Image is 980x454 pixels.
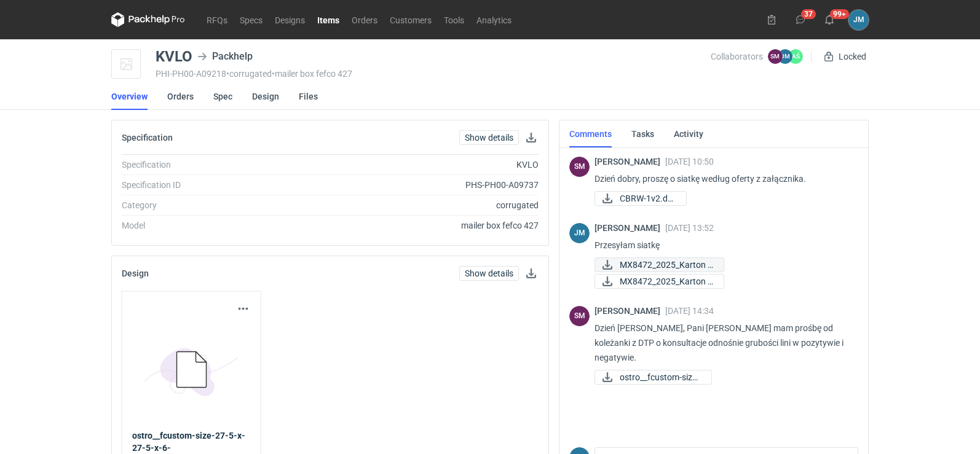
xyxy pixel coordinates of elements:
[711,52,763,61] span: Collaborators
[631,120,654,147] a: Tasks
[848,10,869,30] button: JM
[821,49,869,64] div: Locked
[620,258,714,272] span: MX8472_2025_Karton F...
[788,49,803,64] figcaption: AŚ
[595,171,848,186] p: Dzień dobry, proszę o siatkę według oferty z załącznika.
[122,268,149,278] h2: Design
[620,192,676,205] span: CBRW-1v2.docx
[346,12,384,27] a: Orders
[569,223,590,243] div: Joanna Myślak
[213,83,232,110] a: Spec
[470,12,518,27] a: Analytics
[288,199,539,211] div: corrugated
[595,306,665,316] span: [PERSON_NAME]
[226,69,272,79] span: • corrugated
[569,306,590,326] div: Sebastian Markut
[311,12,346,27] a: Items
[569,120,612,147] a: Comments
[111,12,185,27] svg: Packhelp Pro
[236,302,251,316] button: Actions
[524,130,539,145] button: Download specification
[438,12,470,27] a: Tools
[459,266,519,281] a: Show details
[252,83,279,110] a: Design
[569,306,590,326] figcaption: SM
[269,12,311,27] a: Designs
[156,49,192,64] div: KVLO
[665,157,714,166] span: [DATE] 10:50
[200,12,234,27] a: RFQs
[778,49,792,64] figcaption: JM
[620,370,701,384] span: ostro__fcustom-size-...
[595,238,848,252] p: Przesyłam siatkę
[167,83,194,110] a: Orders
[272,69,352,79] span: • mailer box fefco 427
[459,130,519,145] a: Show details
[595,274,724,289] a: MX8472_2025_Karton F...
[768,49,783,64] figcaption: SM
[569,157,590,177] figcaption: SM
[674,120,703,147] a: Activity
[122,199,288,211] div: Category
[595,257,717,272] div: MX8472_2025_Karton F427_E_259x270x56 mm_Zew.275x275x60 mm_KVLO siatka.pdf
[122,179,288,191] div: Specification ID
[595,370,712,385] div: ostro__fcustom-size-27-5-x-27-5-x-6-cm__idi_ecosistemas_s_l__KVLO__d2270106__oR130314750__outside...
[288,219,539,232] div: mailer box fefco 427
[122,159,288,171] div: Specification
[848,10,869,30] div: Joanna Myślak
[524,266,539,281] button: Download design
[197,49,253,64] div: Packhelp
[569,223,590,243] figcaption: JM
[620,275,714,288] span: MX8472_2025_Karton F...
[122,133,173,143] h2: Specification
[595,274,717,289] div: MX8472_2025_Karton F427_E_259x270x56 mm_Zew.275x275x60 mm_KVLO.pdf
[595,370,712,385] a: ostro__fcustom-size-...
[791,10,810,29] button: 37
[595,157,665,166] span: [PERSON_NAME]
[288,179,539,191] div: PHS-PH00-A09737
[595,191,687,206] a: CBRW-1v2.docx
[288,159,539,171] div: KVLO
[156,69,711,79] div: PHI-PH00-A09218
[820,10,839,29] button: 99+
[595,257,724,272] a: MX8472_2025_Karton F...
[234,12,269,27] a: Specs
[595,223,665,233] span: [PERSON_NAME]
[384,12,438,27] a: Customers
[122,219,288,232] div: Model
[299,83,318,110] a: Files
[569,157,590,177] div: Sebastian Markut
[665,306,714,316] span: [DATE] 14:34
[111,83,148,110] a: Overview
[595,321,848,365] p: Dzień [PERSON_NAME], Pani [PERSON_NAME] mam prośbę od koleżanki z DTP o konsultacje odnośnie grub...
[665,223,714,233] span: [DATE] 13:52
